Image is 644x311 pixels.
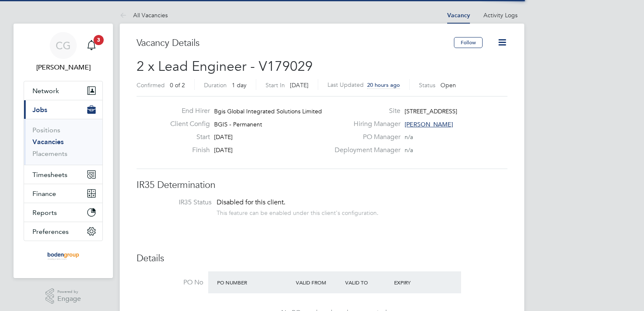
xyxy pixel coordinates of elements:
span: Open [440,81,456,89]
div: Expiry [392,275,441,290]
span: Powered by [57,288,81,295]
span: Disabled for this client. [217,198,285,206]
div: Jobs [24,119,102,165]
label: Deployment Manager [330,146,400,155]
span: Timesheets [32,171,67,179]
label: Last Updated [327,81,364,88]
span: n/a [405,133,413,141]
label: Site [330,107,400,115]
div: Valid To [343,275,392,290]
span: 3 [94,35,104,45]
span: Bgis Global Integrated Solutions Limited [214,107,322,115]
label: IR35 Status [145,198,212,207]
span: 1 day [232,81,247,89]
span: 2 x Lead Engineer - V179029 [137,58,313,75]
label: PO No [137,278,203,287]
label: Finish [164,146,210,155]
div: Valid From [294,275,343,290]
h3: Details [137,252,507,265]
img: boden-group-logo-retina.png [45,249,82,263]
span: [DATE] [214,146,233,154]
span: BGIS - Permanent [214,121,262,128]
a: Activity Logs [483,11,518,19]
label: End Hirer [164,107,210,115]
button: Reports [24,203,102,222]
button: Timesheets [24,165,102,184]
span: [STREET_ADDRESS] [405,107,457,115]
div: PO Number [215,275,294,290]
span: Preferences [32,228,69,236]
label: PO Manager [330,133,400,142]
label: Duration [204,81,227,89]
a: 3 [83,32,100,59]
button: Preferences [24,222,102,241]
a: Powered byEngage [46,288,81,304]
a: Placements [32,150,67,158]
span: [DATE] [214,133,233,141]
span: CG [56,40,71,51]
label: Client Config [164,120,210,129]
h3: Vacancy Details [137,37,454,49]
a: CG[PERSON_NAME] [24,32,103,72]
button: Jobs [24,100,102,119]
span: Reports [32,209,57,217]
span: Engage [57,295,81,303]
label: Start In [266,81,285,89]
label: Status [419,81,435,89]
span: Network [32,87,59,95]
h3: IR35 Determination [137,179,507,191]
a: Vacancies [32,138,64,146]
label: Start [164,133,210,142]
a: Positions [32,126,60,134]
span: n/a [405,146,413,154]
a: Go to home page [24,249,103,263]
a: Vacancy [447,12,470,19]
span: Connor Gwilliam [24,62,103,72]
span: [DATE] [290,81,309,89]
div: This feature can be enabled under this client's configuration. [217,207,378,217]
span: Finance [32,190,56,198]
span: 20 hours ago [367,81,400,88]
button: Network [24,81,102,100]
span: 0 of 2 [170,81,185,89]
label: Hiring Manager [330,120,400,129]
label: Confirmed [137,81,165,89]
span: [PERSON_NAME] [405,121,453,128]
a: All Vacancies [120,11,168,19]
button: Follow [454,37,483,48]
nav: Main navigation [13,24,113,278]
button: Finance [24,184,102,203]
span: Jobs [32,106,47,114]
